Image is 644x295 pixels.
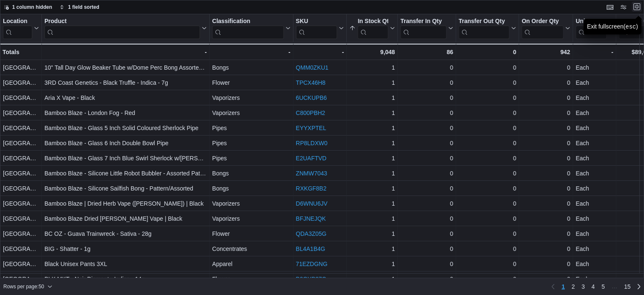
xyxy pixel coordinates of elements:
[576,47,613,57] div: -
[44,18,200,39] div: Product
[3,63,39,73] div: [GEOGRAPHIC_DATA]
[349,47,395,57] div: 9,048
[349,108,395,118] div: 1
[3,138,39,148] div: [GEOGRAPHIC_DATA]
[296,64,329,71] a: QMM0ZKU1
[212,18,284,39] div: Classification
[349,63,395,73] div: 1
[3,168,39,178] div: [GEOGRAPHIC_DATA]
[605,2,615,12] button: Keyboard shortcuts
[459,168,516,178] div: 0
[576,63,613,73] div: Each
[349,259,395,269] div: 1
[459,244,516,254] div: 0
[349,153,395,163] div: 1
[3,259,39,269] div: [GEOGRAPHIC_DATA]
[522,108,570,118] div: 0
[400,259,453,269] div: 0
[459,123,516,133] div: 0
[522,63,570,73] div: 0
[296,125,326,131] a: EYYXPTEL
[296,200,327,207] a: D6WNU6JV
[400,108,453,118] div: 0
[459,229,516,239] div: 0
[548,280,644,293] nav: Pagination for preceding grid
[296,79,326,86] a: TPCX46H8
[296,261,327,267] a: 71EZDGNG
[349,123,395,133] div: 1
[576,183,613,193] div: Each
[44,138,207,148] div: Bamboo Blaze - Glass 6 Inch Double Bowl Pipe
[522,244,570,254] div: 0
[358,18,388,39] div: In Stock Qty
[44,153,207,163] div: Bamboo Blaze - Glass 7 Inch Blue Swirl Sherlock w/[PERSON_NAME] Ring Pipe
[592,282,595,291] span: 4
[400,168,453,178] div: 0
[576,93,613,103] div: Each
[576,18,607,39] div: Unit Type
[400,274,453,284] div: 0
[56,2,103,12] button: 1 field sorted
[576,18,607,26] div: Unit Type
[12,4,52,10] span: 1 column hidden
[349,229,395,239] div: 1
[632,2,642,12] button: Exit fullscreen
[400,138,453,148] div: 0
[522,168,570,178] div: 0
[44,78,207,88] div: 3RD Coast Genetics - Black Truffle - Indica - 7g
[459,18,509,26] div: Transfer Out Qty
[587,22,638,31] div: Exit fullscreen ( )
[296,215,326,222] a: BFJNEJQK
[44,108,207,118] div: Bamboo Blaze - London Fog - Red
[459,63,516,73] div: 0
[400,18,447,39] div: Transfer In Qty
[400,214,453,224] div: 0
[522,229,570,239] div: 0
[296,245,325,252] a: BL4A1B4G
[576,78,613,88] div: Each
[621,280,634,293] a: Page 15 of 15
[296,155,327,162] a: E2UAFTVD
[576,168,613,178] div: Each
[522,47,570,57] div: 942
[459,78,516,88] div: 0
[576,214,613,224] div: Each
[349,93,395,103] div: 1
[400,47,453,57] div: 86
[44,198,207,209] div: Bamboo Blaze | Dried Herb Vape ([PERSON_NAME]) | Black
[548,282,558,292] button: Previous page
[459,18,516,39] button: Transfer Out Qty
[349,214,395,224] div: 1
[296,110,325,116] a: C800PBH2
[3,108,39,118] div: [GEOGRAPHIC_DATA]
[459,214,516,224] div: 0
[576,123,613,133] div: Each
[3,78,39,88] div: [GEOGRAPHIC_DATA]
[598,280,608,293] a: Page 5 of 15
[212,198,291,209] div: Vaporizers
[522,274,570,284] div: 0
[44,18,200,26] div: Product
[44,183,207,193] div: Bamboo Blaze - Silicone Sailfish Bong - Pattern/Assorted
[558,280,634,293] ul: Pagination for preceding grid
[576,198,613,209] div: Each
[212,259,291,269] div: Apparel
[349,244,395,254] div: 1
[44,229,207,239] div: BC OZ - Guava Trainwreck - Sativa - 28g
[400,229,453,239] div: 0
[522,183,570,193] div: 0
[522,78,570,88] div: 0
[400,183,453,193] div: 0
[212,63,291,73] div: Bongs
[571,282,575,291] span: 2
[459,93,516,103] div: 0
[212,168,291,178] div: Bongs
[44,18,207,39] button: Product
[459,274,516,284] div: 0
[576,259,613,269] div: Each
[618,2,628,12] button: Display options
[212,244,291,254] div: Concentrates
[626,23,636,30] kbd: esc
[3,93,39,103] div: [GEOGRAPHIC_DATA]
[44,214,207,224] div: Bamboo Blaze Dried [PERSON_NAME] Vape | Black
